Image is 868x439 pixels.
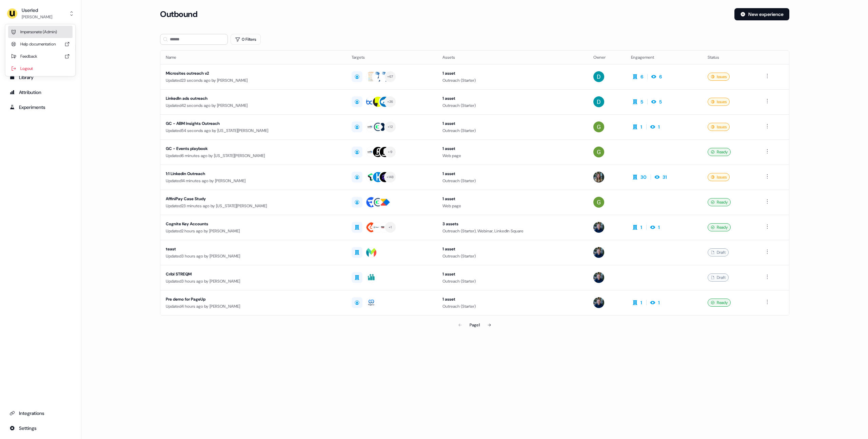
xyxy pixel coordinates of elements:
[8,26,73,38] div: Impersonate (Admin)
[8,38,73,50] div: Help documentation
[8,62,73,75] div: Logout
[8,50,73,62] div: Feedback
[5,5,76,22] button: Userled[PERSON_NAME]
[22,14,52,20] div: [PERSON_NAME]
[5,24,75,76] div: Userled[PERSON_NAME]
[22,7,52,14] div: Userled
